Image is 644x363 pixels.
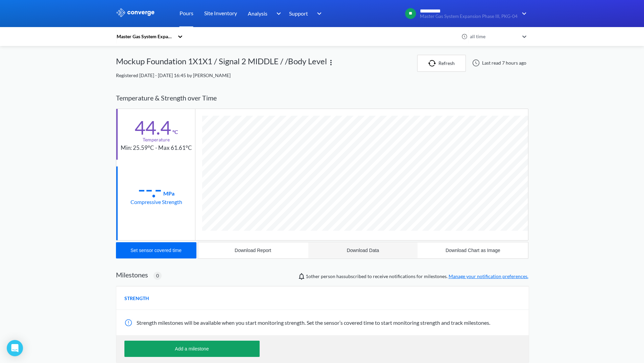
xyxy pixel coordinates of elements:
[327,59,335,67] img: more.svg
[116,72,231,78] span: Registered [DATE] - [DATE] 16:45 by [PERSON_NAME]
[461,33,468,40] img: icon-clock.svg
[138,181,162,198] div: --.-
[130,248,182,253] div: Set sensor covered time
[116,33,174,40] div: Master Gas System Expansion Phase III, PKG-04
[306,273,528,280] span: person has subscribed to receive notifications for milestones.
[121,143,192,153] div: Min: 25.59°C - Max 61.61°C
[313,9,324,18] img: downArrow.svg
[135,119,171,136] div: 44.4
[124,295,149,302] span: STRENGTH
[7,340,23,356] div: Open Intercom Messenger
[143,136,170,143] div: Temperature
[116,271,148,279] h2: Milestones
[306,273,320,279] span: Faiz
[446,248,500,253] div: Download Chart as Image
[116,242,196,258] button: Set sensor covered time
[469,59,528,67] div: Last read 7 hours ago
[518,9,528,18] img: downArrow.svg
[272,9,283,18] img: downArrow.svg
[289,9,308,18] span: Support
[116,55,327,72] div: Mockup Foundation 1X1X1 / Signal 2 MIDDLE / /Body Level
[156,272,159,279] span: 0
[137,319,490,326] span: Strength milestones will be available when you start monitoring strength. Set the sensor’s covere...
[428,60,438,67] img: icon-refresh.svg
[417,55,466,72] button: Refresh
[420,14,518,19] span: Master Gas System Expansion Phase III, PKG-04
[198,242,308,258] button: Download Report
[130,198,182,206] div: Compressive Strength
[308,242,418,258] button: Download Data
[116,87,528,109] div: Temperature & Strength over Time
[449,273,528,279] a: Manage your notification preferences.
[418,242,528,258] button: Download Chart as Image
[468,33,519,40] div: all time
[248,9,267,18] span: Analysis
[297,272,306,280] img: notifications-icon.svg
[235,248,271,253] div: Download Report
[116,8,155,17] img: logo_ewhite.svg
[124,341,260,357] button: Add a milestone
[347,248,379,253] div: Download Data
